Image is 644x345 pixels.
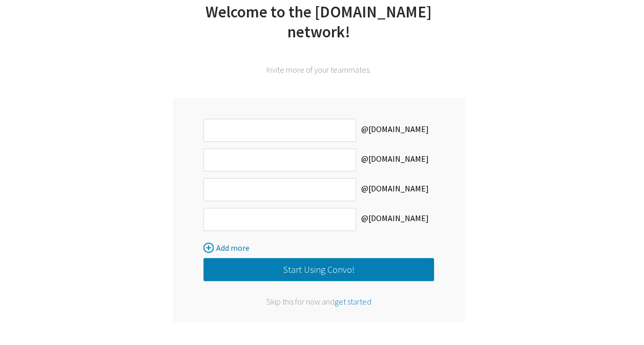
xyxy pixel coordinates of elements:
div: Skip this for now and [203,296,434,307]
label: @[DOMAIN_NAME] [356,148,434,171]
span: get started [335,296,371,307]
button: Start Using Convo! [203,258,434,281]
label: @[DOMAIN_NAME] [356,208,434,231]
span: Add more [216,243,250,253]
label: @[DOMAIN_NAME] [356,119,434,142]
div: Welcome to the [DOMAIN_NAME] network! [173,2,465,54]
label: @[DOMAIN_NAME] [356,178,434,201]
div: Invite more of your teammates. [173,64,465,75]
